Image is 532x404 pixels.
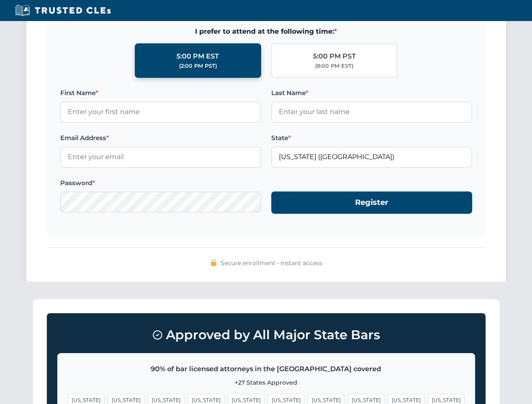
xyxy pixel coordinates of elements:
[315,62,353,70] div: (8:00 PM EST)
[57,324,475,346] h3: Approved by All Major State Bars
[210,259,217,266] img: 🔒
[271,191,472,214] button: Register
[13,4,113,17] img: Trusted CLEs
[176,51,219,62] div: 5:00 PM EST
[271,101,472,122] input: Enter your last name
[271,133,472,143] label: State
[60,88,261,98] label: First Name
[271,88,472,98] label: Last Name
[68,364,465,375] p: 90% of bar licensed attorneys in the [GEOGRAPHIC_DATA] covered
[60,101,261,122] input: Enter your first name
[60,146,261,167] input: Enter your email
[60,26,472,37] span: I prefer to attend at the following time:
[271,146,472,167] input: Florida (FL)
[60,133,261,143] label: Email Address
[60,178,261,188] label: Password
[313,51,356,62] div: 5:00 PM PST
[179,62,217,70] div: (2:00 PM PST)
[68,378,465,387] p: +27 States Approved
[221,258,322,268] span: Secure enrollment • Instant access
